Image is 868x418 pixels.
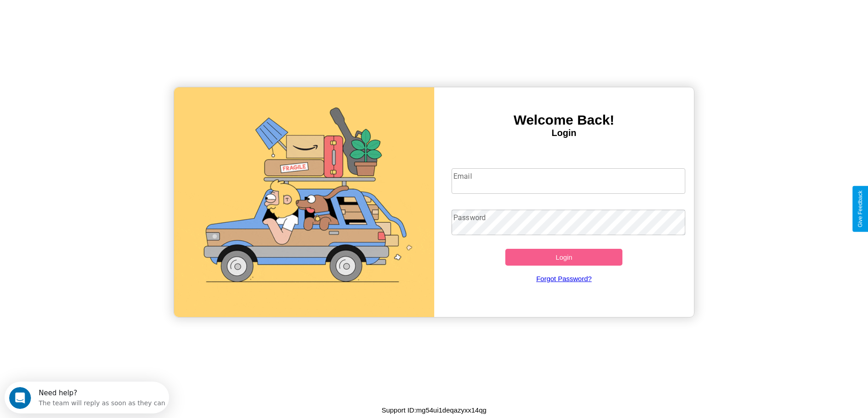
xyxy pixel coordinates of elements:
div: Give Feedback [857,191,863,227]
div: The team will reply as soon as they can [34,15,161,25]
h3: Welcome Back! [434,112,694,128]
iframe: Intercom live chat [9,387,31,409]
iframe: Intercom live chat discovery launcher [5,382,169,413]
h4: Login [434,128,694,138]
div: Need help? [34,8,161,15]
img: gif [174,87,434,317]
div: Open Intercom Messenger [4,4,169,29]
p: Support ID: mg54ui1deqazyxx14qg [381,404,486,416]
a: Forgot Password? [447,266,681,292]
button: Login [505,249,622,266]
